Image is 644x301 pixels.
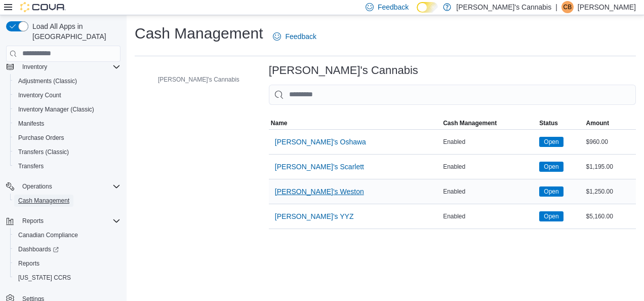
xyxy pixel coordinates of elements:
a: [US_STATE] CCRS [14,272,75,284]
div: Enabled [441,136,537,148]
span: Dashboards [18,245,59,253]
span: Operations [22,182,52,191]
a: Purchase Orders [14,132,68,144]
button: Operations [2,179,125,194]
span: Washington CCRS [14,272,120,284]
span: Status [539,119,558,127]
button: Reports [10,256,125,271]
span: Manifests [14,118,120,130]
span: CB [563,1,572,13]
span: [PERSON_NAME]'s YYZ [275,211,354,221]
button: Name [269,117,441,129]
button: [PERSON_NAME]'s YYZ [271,206,358,227]
div: $1,195.00 [584,161,636,173]
button: Purchase Orders [10,131,125,145]
span: Reports [14,257,120,270]
span: Reports [18,259,39,268]
a: Inventory Manager (Classic) [14,103,98,116]
p: [PERSON_NAME] [578,1,636,13]
a: Dashboards [14,243,63,255]
span: Inventory Count [14,89,120,101]
a: Dashboards [10,242,125,256]
span: Reports [18,215,120,227]
button: Operations [18,180,56,193]
span: Adjustments (Classic) [14,75,120,87]
span: Inventory [22,63,47,71]
span: Transfers [14,160,120,172]
a: Transfers [14,160,48,172]
div: Enabled [441,161,537,173]
button: Transfers [10,159,125,173]
span: Canadian Compliance [14,229,120,241]
button: Status [537,117,584,129]
span: Canadian Compliance [18,231,78,239]
span: Feedback [378,2,409,12]
span: Cash Management [18,197,69,205]
div: $960.00 [584,136,636,148]
span: Open [544,187,558,196]
span: Purchase Orders [14,132,120,144]
button: [PERSON_NAME]'s Oshawa [271,132,370,152]
span: Reports [22,217,44,225]
button: Reports [2,214,125,228]
span: [PERSON_NAME]'s Cannabis [158,76,239,84]
button: Reports [18,215,48,227]
a: Inventory Count [14,89,65,101]
button: Cash Management [10,194,125,208]
button: Amount [584,117,636,129]
a: Feedback [269,26,320,47]
div: Enabled [441,185,537,198]
input: This is a search bar. As you type, the results lower in the page will automatically filter. [269,85,636,105]
button: Canadian Compliance [10,228,125,242]
span: Open [539,186,563,197]
span: Inventory Manager (Classic) [14,103,120,116]
button: Inventory Count [10,88,125,102]
span: Feedback [285,31,316,42]
div: $1,250.00 [584,185,636,198]
a: Reports [14,257,44,270]
span: Load All Apps in [GEOGRAPHIC_DATA] [28,21,120,42]
span: Adjustments (Classic) [18,77,77,85]
span: Transfers [18,162,44,170]
span: Inventory Count [18,91,61,99]
button: [PERSON_NAME]'s Cannabis [144,73,244,86]
span: Amount [586,119,609,127]
span: Open [544,137,558,146]
a: Adjustments (Classic) [14,75,81,87]
span: Cash Management [14,195,120,207]
button: Inventory Manager (Classic) [10,102,125,117]
button: Transfers (Classic) [10,145,125,159]
span: Open [544,162,558,171]
span: Dashboards [14,243,120,255]
div: $5,160.00 [584,210,636,222]
a: Canadian Compliance [14,229,82,241]
span: [PERSON_NAME]'s Weston [275,186,364,197]
h1: Cash Management [135,23,263,44]
span: [US_STATE] CCRS [18,274,71,282]
span: Operations [18,180,120,193]
button: [US_STATE] CCRS [10,271,125,285]
span: Open [539,137,563,147]
p: | [555,1,557,13]
span: Manifests [18,120,44,128]
span: Cash Management [443,119,497,127]
h3: [PERSON_NAME]'s Cannabis [269,64,418,77]
span: Open [539,211,563,221]
button: [PERSON_NAME]'s Scarlett [271,157,368,177]
button: Manifests [10,117,125,131]
a: Transfers (Classic) [14,146,73,158]
button: Inventory [2,60,125,74]
button: Adjustments (Classic) [10,74,125,88]
div: Enabled [441,210,537,222]
span: Inventory Manager (Classic) [18,105,94,114]
span: Purchase Orders [18,134,64,142]
span: Transfers (Classic) [18,148,69,156]
span: Open [544,212,558,221]
span: Open [539,162,563,172]
div: Cyrena Brathwaite [561,1,574,13]
a: Manifests [14,118,48,130]
input: Dark Mode [417,2,438,13]
span: Name [271,119,288,127]
a: Cash Management [14,195,73,207]
span: Dark Mode [417,13,417,13]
